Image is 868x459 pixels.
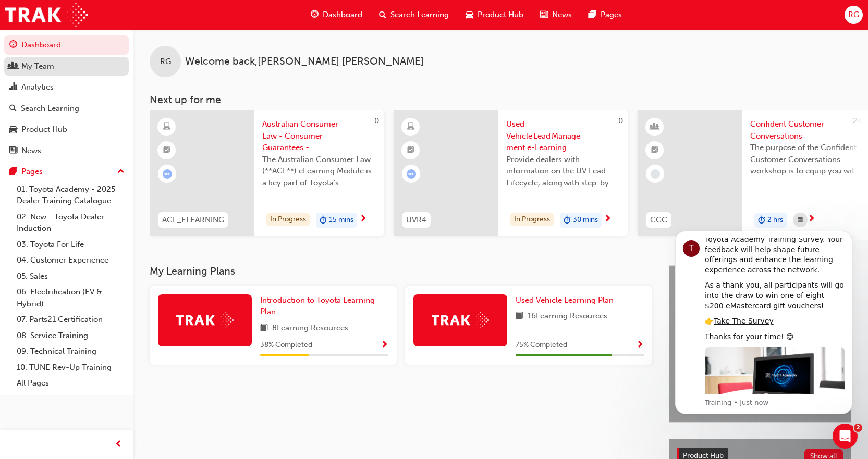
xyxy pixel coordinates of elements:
div: Search Learning [21,103,79,115]
span: learningResourceType_ELEARNING-icon [163,120,170,134]
a: pages-iconPages [580,4,630,26]
a: 08. Service Training [13,328,129,344]
span: Australian Consumer Law - Consumer Guarantees - eLearning module [262,118,376,154]
span: Product Hub [478,9,523,21]
iframe: Intercom live chat [833,424,858,449]
span: 15 mins [329,214,353,226]
a: Dashboard [4,35,129,55]
button: DashboardMy TeamAnalyticsSearch LearningProduct HubNews [4,33,129,162]
span: learningRecordVerb_ATTEMPT-icon [163,169,172,179]
span: 38 % Completed [260,339,312,351]
a: 01. Toyota Academy - 2025 Dealer Training Catalogue [13,181,129,209]
span: next-icon [808,215,815,224]
span: calendar-icon [798,214,803,227]
a: Search Learning [4,99,129,118]
span: Search Learning [390,9,449,21]
h3: Next up for me [133,94,868,106]
span: news-icon [540,8,548,21]
button: Pages [4,162,129,181]
span: next-icon [604,215,612,224]
span: 240 [853,116,867,126]
a: guage-iconDashboard [302,4,371,26]
span: Welcome back , [PERSON_NAME] [PERSON_NAME] [185,56,424,68]
span: duration-icon [320,214,327,227]
span: up-icon [117,165,125,179]
span: ACL_ELEARNING [162,214,224,226]
a: Analytics [4,78,129,97]
span: car-icon [466,8,473,21]
span: 0 [374,116,379,126]
div: My Team [21,60,54,72]
span: CCC [650,214,667,226]
span: booktick-icon [407,144,414,157]
span: UVR4 [406,214,426,226]
a: 0UVR4Used Vehicle Lead Management e-Learning ModuleProvide dealers with information on the UV Lea... [394,110,628,236]
button: RG [845,6,863,24]
span: Pages [601,9,622,21]
span: news-icon [9,146,17,156]
span: Used Vehicle Lead Management e-Learning Module [506,118,620,154]
span: search-icon [9,104,17,114]
span: prev-icon [115,438,123,451]
span: chart-icon [9,83,17,92]
span: learningRecordVerb_ATTEMPT-icon [407,169,416,179]
span: book-icon [260,322,268,335]
span: learningRecordVerb_NONE-icon [651,169,660,179]
span: car-icon [9,125,17,134]
span: book-icon [516,310,523,323]
span: Show Progress [381,341,388,350]
span: next-icon [359,215,367,224]
a: 03. Toyota For Life [13,237,129,253]
iframe: Intercom notifications message [659,221,868,420]
a: Take The Survey [54,95,114,104]
span: Used Vehicle Learning Plan [516,295,614,305]
a: 09. Technical Training [13,343,129,359]
span: 8 Learning Resources [272,322,348,335]
span: Confident Customer Conversations [750,118,864,142]
span: The Australian Consumer Law (**ACL**) eLearning Module is a key part of Toyota’s compliance progr... [262,154,376,189]
span: guage-icon [311,8,319,21]
div: Pages [21,166,43,178]
span: 2 hrs [767,214,783,226]
img: Trak [176,312,234,328]
div: In Progress [266,213,310,227]
p: Message from Training, sent Just now [45,177,185,186]
div: Analytics [21,81,54,93]
a: Introduction to Toyota Learning Plan [260,294,388,318]
a: 04. Customer Experience [13,252,129,268]
span: 0 [618,116,623,126]
a: 02. New - Toyota Dealer Induction [13,209,129,237]
div: As a thank you, all participants will go into the draw to win one of eight $200 eMastercard gift ... [45,59,185,90]
span: 30 mins [573,214,598,226]
a: news-iconNews [532,4,580,26]
div: News [21,145,41,157]
a: 05. Sales [13,268,129,284]
span: 2 [854,424,862,432]
span: Provide dealers with information on the UV Lead Lifecycle, along with step-by-step instructions f... [506,154,620,189]
a: 07. Parts21 Certification [13,312,129,328]
span: The purpose of the Confident Customer Conversations workshop is to equip you with tools to commun... [750,142,864,177]
a: search-iconSearch Learning [371,4,457,26]
a: Product Hub [4,120,129,139]
span: booktick-icon [163,144,170,157]
a: 10. TUNE Rev-Up Training [13,359,129,376]
span: guage-icon [9,41,17,50]
img: Trak [5,3,88,27]
span: booktick-icon [651,144,658,157]
span: Introduction to Toyota Learning Plan [260,295,375,317]
span: search-icon [379,8,386,21]
span: 75 % Completed [516,339,567,351]
span: RG [160,56,171,68]
a: 0ACL_ELEARNINGAustralian Consumer Law - Consumer Guarantees - eLearning moduleThe Australian Cons... [150,110,384,236]
div: In Progress [510,213,554,227]
span: learningResourceType_ELEARNING-icon [407,120,414,134]
span: pages-icon [9,167,17,177]
span: duration-icon [564,214,571,227]
a: 06. Electrification (EV & Hybrid) [13,284,129,312]
a: All Pages [13,375,129,391]
span: duration-icon [758,214,765,227]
